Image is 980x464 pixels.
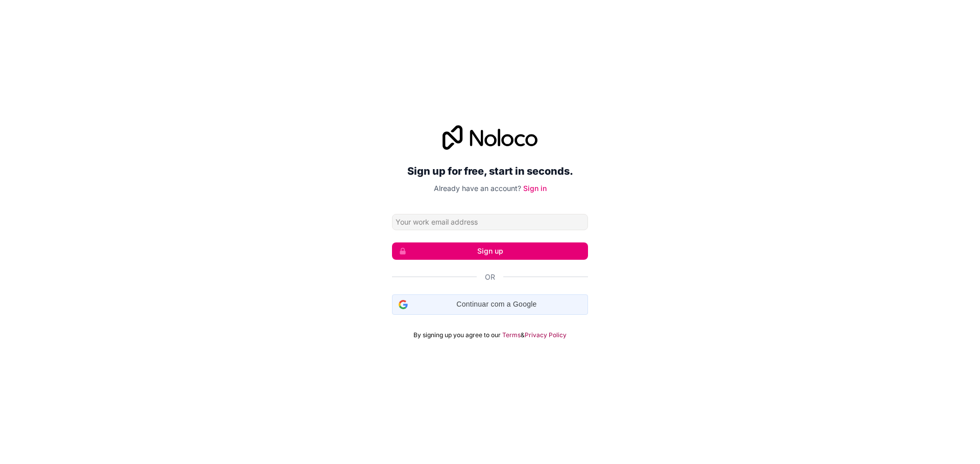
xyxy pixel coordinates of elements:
a: Privacy Policy [525,331,567,339]
span: By signing up you agree to our [413,331,501,339]
a: Sign in [523,184,547,193]
h2: Sign up for free, start in seconds. [392,162,588,180]
span: Continuar com a Google [412,299,581,310]
div: Continuar com a Google [392,294,588,315]
input: Email address [392,214,588,230]
span: Or [485,272,495,282]
a: Terms [502,331,521,339]
button: Sign up [392,242,588,260]
span: Already have an account? [434,184,521,193]
span: & [521,331,525,339]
